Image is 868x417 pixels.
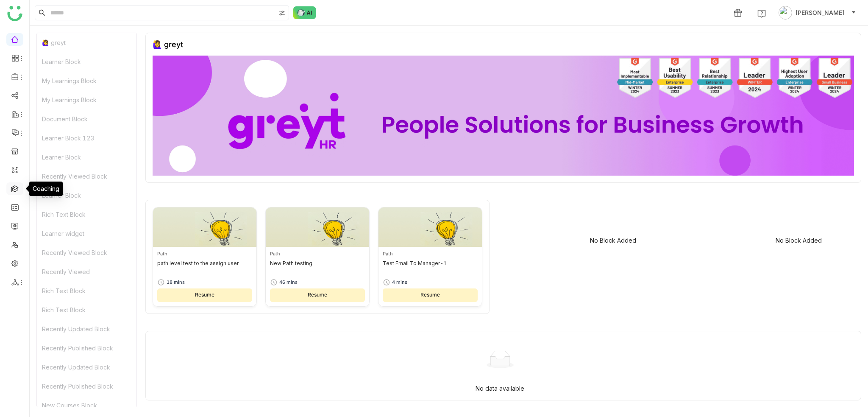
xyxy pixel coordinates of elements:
div: My Learnings Block [37,71,136,90]
img: timer.svg [270,278,278,286]
div: 🙋‍♀️ greyt [153,40,183,49]
div: No Block Added [776,237,822,244]
button: [PERSON_NAME] [777,6,858,20]
div: Recently Published Block [37,339,136,358]
div: My Learnings Block [37,90,136,109]
div: Learner Block [37,52,136,71]
div: Rich Text Block [37,205,136,224]
div: Path [157,250,252,257]
div: 🙋‍♀️ greyt [37,33,136,52]
div: Learner Block [37,186,136,205]
img: help.svg [757,9,766,18]
img: avatar [779,6,792,20]
div: Path [270,250,365,257]
img: ask-buddy-normal.svg [293,6,316,19]
div: Learner widget [37,224,136,243]
div: No Block Added [590,237,636,244]
div: Recently Viewed [37,262,136,281]
div: New Courses Block [37,396,136,415]
img: search-type.svg [278,10,285,17]
p: No data available [476,384,524,393]
img: logo [7,6,22,21]
span: Resume [420,291,440,299]
img: Thumbnail [378,207,482,247]
div: Test Email To Manager-1 [383,260,478,274]
div: Learner Block [37,148,136,167]
img: timer.svg [383,278,390,286]
div: Coaching [29,182,63,196]
span: Resume [308,291,327,299]
div: Path [383,250,478,257]
img: Thumbnail [266,207,369,247]
span: Resume [195,291,214,299]
div: Rich Text Block [37,281,136,300]
button: Resume [157,288,252,302]
div: path level test to the assign user [157,260,252,274]
div: 18 mins [167,279,185,286]
div: Recently Published Block [37,377,136,396]
div: Document Block [37,109,136,129]
img: 68ca8a786afc163911e2cfd3 [153,56,854,176]
div: Recently Viewed Block [37,243,136,262]
div: Rich Text Block [37,300,136,319]
div: Learner Block 123 [37,129,136,148]
img: Thumbnail [153,207,256,247]
button: Resume [270,288,365,302]
div: New Path testing [270,260,365,274]
span: [PERSON_NAME] [796,8,844,17]
div: Recently Updated Block [37,319,136,339]
div: Recently Updated Block [37,358,136,377]
div: 4 mins [392,279,407,286]
div: Recently Viewed Block [37,167,136,186]
button: Resume [383,288,478,302]
img: timer.svg [157,278,165,286]
div: 46 mins [279,279,298,286]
